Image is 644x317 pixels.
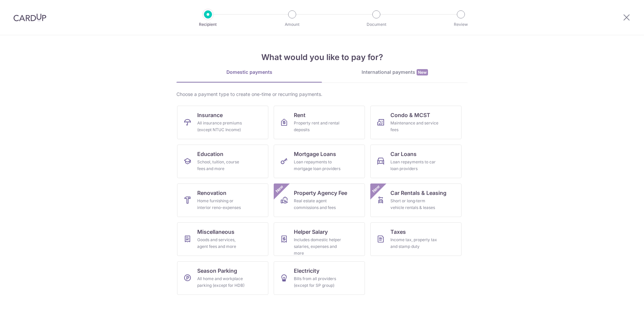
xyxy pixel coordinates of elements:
[274,106,365,139] a: RentProperty rent and rental deposits
[390,150,417,158] span: Car Loans
[197,198,246,211] div: Home furnishing or interior reno-expenses
[197,275,246,289] div: All home and workplace parking (except for HDB)
[177,261,268,295] a: Season ParkingAll home and workplace parking (except for HDB)
[371,183,382,195] span: New
[274,222,365,256] a: Helper SalaryIncludes domestic helper salaries, expenses and more
[294,275,342,289] div: Bills from all providers (except for SP group)
[197,120,246,133] div: All insurance premiums (except NTUC Income)
[197,111,223,119] span: Insurance
[322,69,468,76] div: International payments
[390,236,439,250] div: Income tax, property tax and stamp duty
[176,51,468,63] h4: What would you like to pay for?
[370,145,462,178] a: Car LoansLoan repayments to car loan providers
[197,267,237,275] span: Season Parking
[436,21,486,28] p: Review
[370,183,462,217] a: Car Rentals & LeasingShort or long‑term vehicle rentals & leasesNew
[370,222,462,256] a: TaxesIncome tax, property tax and stamp duty
[177,222,268,256] a: MiscellaneousGoods and services, agent fees and more
[274,183,365,217] a: Property Agency FeeReal estate agent commissions and feesNew
[177,145,268,178] a: EducationSchool, tuition, course fees and more
[417,69,428,75] span: New
[294,228,328,236] span: Helper Salary
[352,21,401,28] p: Document
[294,267,319,275] span: Electricity
[390,198,439,211] div: Short or long‑term vehicle rentals & leases
[294,198,342,211] div: Real estate agent commissions and fees
[177,183,268,217] a: RenovationHome furnishing or interior reno-expenses
[267,21,317,28] p: Amount
[294,120,342,133] div: Property rent and rental deposits
[370,106,462,139] a: Condo & MCSTMaintenance and service fees
[197,189,226,197] span: Renovation
[390,111,430,119] span: Condo & MCST
[197,236,246,250] div: Goods and services, agent fees and more
[294,150,336,158] span: Mortgage Loans
[197,228,234,236] span: Miscellaneous
[294,159,342,172] div: Loan repayments to mortgage loan providers
[294,236,342,257] div: Includes domestic helper salaries, expenses and more
[183,21,233,28] p: Recipient
[13,13,46,21] img: CardUp
[390,159,439,172] div: Loan repayments to car loan providers
[176,91,468,98] div: Choose a payment type to create one-time or recurring payments.
[390,120,439,133] div: Maintenance and service fees
[274,145,365,178] a: Mortgage LoansLoan repayments to mortgage loan providers
[197,159,246,172] div: School, tuition, course fees and more
[274,261,365,295] a: ElectricityBills from all providers (except for SP group)
[294,189,347,197] span: Property Agency Fee
[274,183,285,195] span: New
[177,106,268,139] a: InsuranceAll insurance premiums (except NTUC Income)
[176,69,322,75] div: Domestic payments
[197,150,223,158] span: Education
[390,228,406,236] span: Taxes
[390,189,446,197] span: Car Rentals & Leasing
[294,111,306,119] span: Rent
